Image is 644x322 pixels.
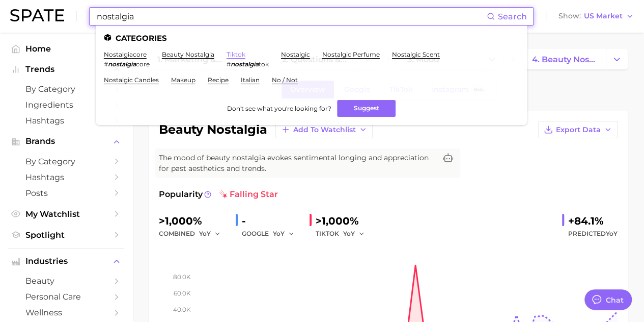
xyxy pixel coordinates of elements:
span: Brands [25,137,107,146]
a: wellness [8,305,124,320]
a: beauty [8,273,124,289]
span: Industries [25,257,107,266]
em: nostalgia [231,60,259,68]
span: wellness [25,308,107,317]
button: Export Data [538,121,618,138]
a: Posts [8,185,124,201]
span: personal care [25,292,107,302]
a: Home [8,41,124,57]
span: Export Data [556,126,601,134]
span: >1,000% [316,215,359,227]
span: Predicted [568,228,618,240]
span: My Watchlist [25,209,107,219]
a: My Watchlist [8,206,124,222]
span: Show [558,13,581,19]
img: SPATE [10,9,64,21]
button: ShowUS Market [556,10,636,23]
button: YoY [273,228,295,240]
a: no / not [272,76,298,84]
button: Suggest [337,100,396,117]
span: Add to Watchlist [293,126,356,134]
h1: beauty nostalgia [159,123,267,136]
span: Don't see what you're looking for? [227,105,331,112]
a: nostalgic perfume [322,51,380,58]
span: Posts [25,188,107,198]
a: 4. beauty nostalgia [523,49,606,69]
a: nostalgic [281,51,310,58]
div: GOOGLE [242,228,301,240]
span: Home [25,44,107,54]
a: nostalgic candles [104,76,159,84]
span: by Category [25,157,107,166]
span: Hashtags [25,116,107,126]
a: Hashtags [8,169,124,185]
a: tiktok [227,51,245,58]
span: Popularity [159,188,203,201]
button: Brands [8,134,124,149]
span: Trends [25,65,107,74]
span: beauty [25,276,107,286]
img: falling star [219,190,228,199]
div: TIKTOK [316,228,372,240]
div: - [242,213,301,229]
button: YoY [343,228,365,240]
span: YoY [606,230,618,237]
span: tok [259,60,269,68]
span: falling star [219,188,278,201]
li: Categories [104,34,519,42]
a: nostalgiacore [104,51,147,58]
span: >1,000% [159,215,202,227]
a: Spotlight [8,227,124,243]
a: by Category [8,81,124,97]
button: Trends [8,62,124,77]
a: recipe [208,76,229,84]
span: Search [498,12,527,21]
span: US Market [584,13,623,19]
div: +84.1% [568,213,618,229]
span: Ingredients [25,100,107,110]
a: Ingredients [8,97,124,113]
button: YoY [199,228,221,240]
input: Search here for a brand, industry, or ingredient [96,8,487,25]
button: Add to Watchlist [275,121,373,138]
a: by Category [8,154,124,169]
span: 4. beauty nostalgia [532,55,597,64]
span: The mood of beauty nostalgia evokes sentimental longing and appreciation for past aesthetics and ... [159,153,436,174]
a: italian [241,76,260,84]
em: nostalgia [108,60,136,68]
span: by Category [25,84,107,94]
span: # [104,60,108,68]
span: YoY [273,229,285,238]
span: # [227,60,231,68]
span: Spotlight [25,230,107,240]
button: Industries [8,254,124,269]
a: nostalgic scent [392,51,440,58]
span: core [136,60,150,68]
a: makeup [171,76,195,84]
button: Change Category [606,49,628,69]
a: personal care [8,289,124,305]
div: combined [159,228,228,240]
a: beauty nostalgia [162,51,214,58]
span: Hashtags [25,172,107,182]
span: YoY [199,229,211,238]
a: Hashtags [8,113,124,129]
span: YoY [343,229,355,238]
